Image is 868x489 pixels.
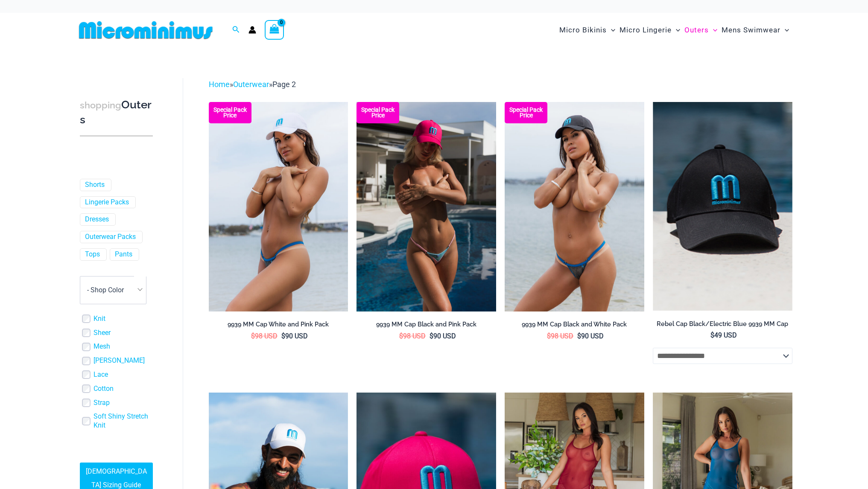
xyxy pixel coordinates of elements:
[94,329,111,338] a: Sheer
[85,180,105,189] a: Shorts
[505,102,644,311] a: Rebel Cap BlackElectric Blue 9939 Cap 07 Rebel Cap WhiteElectric Blue 9939 Cap 07Rebel Cap WhiteE...
[209,320,348,329] h2: 9939 MM Cap White and Pink Pack
[710,331,714,339] span: $
[709,19,717,41] span: Menu Toggle
[94,412,153,430] a: Soft Shiny Stretch Knit
[653,102,792,311] img: Rebel Cap Black
[76,20,216,40] img: MM SHOP LOGO FLAT
[94,356,145,365] a: [PERSON_NAME]
[209,102,348,311] a: Rebel Cap WhiteElectric Blue 9939 Cap 09 Rebel Cap Hot PinkElectric Blue 9939 Cap 15Rebel Cap Hot...
[357,320,496,329] h2: 9939 MM Cap Black and Pink Pack
[780,19,789,41] span: Menu Toggle
[547,332,551,340] span: $
[85,250,100,259] a: Tops
[209,107,251,118] b: Special Pack Price
[80,276,146,304] span: - Shop Color
[94,314,105,323] a: Knit
[115,250,132,259] a: Pants
[209,320,348,332] a: 9939 MM Cap White and Pink Pack
[557,17,617,43] a: Micro BikinisMenu ToggleMenu Toggle
[357,320,496,332] a: 9939 MM Cap Black and Pink Pack
[209,80,230,89] a: Home
[505,102,644,311] img: Rebel Cap BlackElectric Blue 9939 Cap 07
[209,80,296,89] span: » »
[272,80,296,89] span: Page 2
[232,25,240,35] a: Search icon link
[653,320,792,331] a: Rebel Cap Black/Electric Blue 9939 MM Cap
[399,332,403,340] span: $
[80,277,146,304] span: - Shop Color
[684,19,709,41] span: Outers
[357,107,399,118] b: Special Pack Price
[505,320,644,332] a: 9939 MM Cap Black and White Pack
[672,19,680,41] span: Menu Toggle
[505,107,547,118] b: Special Pack Price
[251,332,255,340] span: $
[653,320,792,328] h2: Rebel Cap Black/Electric Blue 9939 MM Cap
[719,17,791,43] a: Mens SwimwearMenu ToggleMenu Toggle
[556,16,793,44] nav: Site Navigation
[559,19,607,41] span: Micro Bikinis
[94,370,108,379] a: Lace
[85,233,136,242] a: Outerwear Packs
[87,286,124,294] span: - Shop Color
[399,332,426,340] bdi: 98 USD
[251,332,278,340] bdi: 98 USD
[577,332,581,340] span: $
[80,100,121,111] span: shopping
[85,198,129,207] a: Lingerie Packs
[357,102,496,311] a: Rebel Cap Hot PinkElectric Blue 9939 Cap 16 Rebel Cap BlackElectric Blue 9939 Cap 08Rebel Cap Bla...
[505,320,644,329] h2: 9939 MM Cap Black and White Pack
[248,26,256,34] a: Account icon link
[94,342,110,351] a: Mesh
[710,331,737,339] bdi: 49 USD
[430,332,456,340] bdi: 90 USD
[607,19,615,41] span: Menu Toggle
[620,19,672,41] span: Micro Lingerie
[94,399,110,407] a: Strap
[80,98,153,127] h3: Outers
[682,17,719,43] a: OutersMenu ToggleMenu Toggle
[209,102,348,311] img: Rebel Cap WhiteElectric Blue 9939 Cap 09
[94,384,114,393] a: Cotton
[281,332,308,340] bdi: 90 USD
[357,102,496,311] img: Rebel Cap Hot PinkElectric Blue 9939 Cap 16
[577,332,604,340] bdi: 90 USD
[265,20,284,40] a: View Shopping Cart, empty
[281,332,285,340] span: $
[233,80,269,89] a: Outerwear
[430,332,433,340] span: $
[617,17,682,43] a: Micro LingerieMenu ToggleMenu Toggle
[85,215,109,224] a: Dresses
[722,19,780,41] span: Mens Swimwear
[547,332,573,340] bdi: 98 USD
